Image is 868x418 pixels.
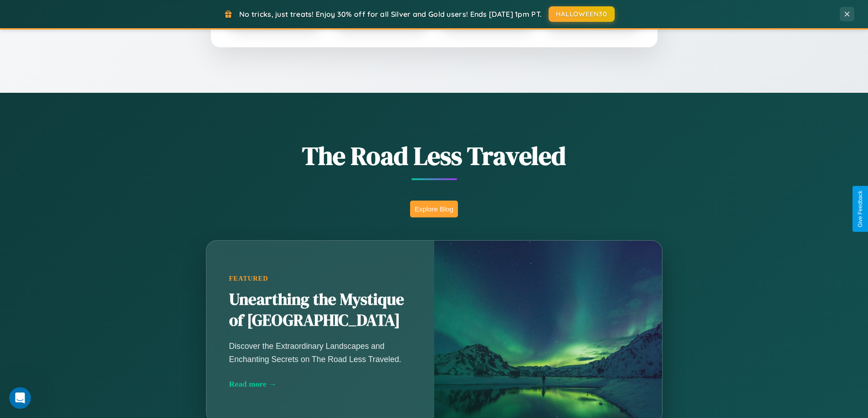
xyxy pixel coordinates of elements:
div: Give Feedback [857,191,863,227]
div: Read more → [229,379,411,389]
iframe: Intercom live chat [9,387,31,409]
h2: Unearthing the Mystique of [GEOGRAPHIC_DATA] [229,289,411,331]
div: Featured [229,275,411,282]
button: Explore Blog [410,201,458,217]
button: HALLOWEEN30 [549,6,615,22]
p: Discover the Extraordinary Landscapes and Enchanting Secrets on The Road Less Traveled. [229,340,411,365]
span: No tricks, just treats! Enjoy 30% off for all Silver and Gold users! Ends [DATE] 1pm PT. [239,10,542,19]
h1: The Road Less Traveled [161,138,708,173]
